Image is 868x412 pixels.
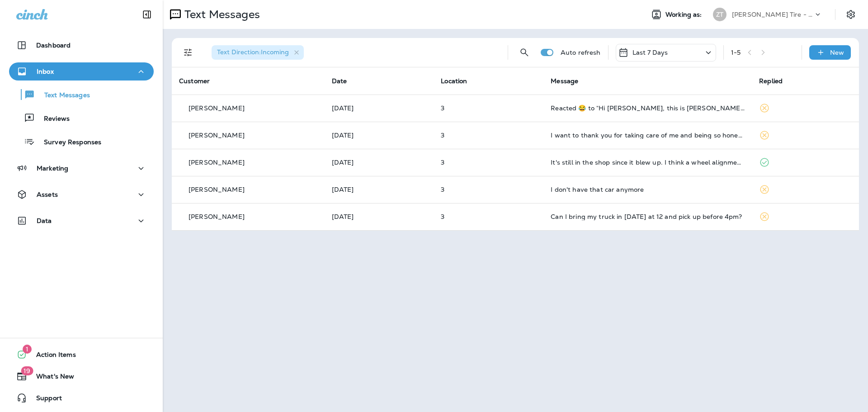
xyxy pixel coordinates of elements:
span: Replied [759,77,783,85]
button: Reviews [9,109,154,128]
button: Survey Responses [9,132,154,151]
button: Dashboard [9,36,154,54]
span: Support [27,394,62,405]
p: [PERSON_NAME] Tire - [GEOGRAPHIC_DATA] [732,11,813,18]
div: I want to thank you for taking care of me and being so honest with me thank you for your knowledg... [551,132,745,139]
p: Survey Responses [35,138,101,147]
button: Filters [179,43,197,62]
div: 1 - 5 [731,49,741,56]
span: 3 [441,213,444,221]
span: Working as: [665,11,704,19]
p: [PERSON_NAME] [189,213,245,220]
span: Location [441,77,467,85]
button: Collapse Sidebar [134,5,160,24]
div: ZT [713,8,726,21]
p: [PERSON_NAME] [189,159,245,166]
button: Support [9,389,154,407]
p: Sep 8, 2025 09:54 PM [332,159,427,166]
span: Text Direction : Incoming [217,48,289,56]
button: Marketing [9,159,154,177]
button: Data [9,212,154,230]
div: Text Direction:Incoming [212,45,304,60]
span: 3 [441,104,444,112]
p: New [830,49,844,56]
span: Message [551,77,578,85]
button: Text Messages [9,85,154,104]
p: Last 7 Days [632,49,668,56]
div: Reacted 😂 to “Hi Tyler, this is Ziegler Tire - Canton Centre Mall. Our records show your FORD TRU... [551,104,745,112]
p: Dashboard [36,42,71,49]
p: Sep 8, 2025 02:47 PM [332,186,427,193]
div: I don't have that car anymore [551,186,745,193]
span: 1 [23,345,32,354]
span: 19 [21,366,33,375]
button: 19What's New [9,367,154,385]
p: [PERSON_NAME] [189,186,245,193]
button: 1Action Items [9,346,154,364]
span: Action Items [27,351,76,362]
p: Auto refresh [561,49,601,56]
button: Settings [843,6,859,23]
p: Inbox [37,68,54,75]
button: Search Messages [515,43,533,62]
button: Assets [9,185,154,204]
p: Marketing [37,165,68,172]
p: Sep 5, 2025 10:19 AM [332,213,427,220]
button: Inbox [9,62,154,81]
p: Assets [37,191,58,198]
p: [PERSON_NAME] [189,104,245,112]
span: Customer [179,77,210,85]
p: Sep 11, 2025 09:14 AM [332,132,427,139]
span: 3 [441,185,444,194]
p: Reviews [35,115,70,123]
span: What's New [27,373,74,384]
p: [PERSON_NAME] [189,132,245,139]
span: 3 [441,131,444,139]
span: 3 [441,158,444,166]
span: Date [332,77,347,85]
p: Text Messages [181,8,260,21]
div: Can I bring my truck in today at 12 and pick up before 4pm? [551,213,745,220]
p: Text Messages [35,91,90,100]
div: It's still in the shop since it blew up. I think a wheel alignment is the least of my worries rig... [551,159,745,166]
p: Sep 11, 2025 11:35 AM [332,104,427,112]
p: Data [37,217,52,224]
